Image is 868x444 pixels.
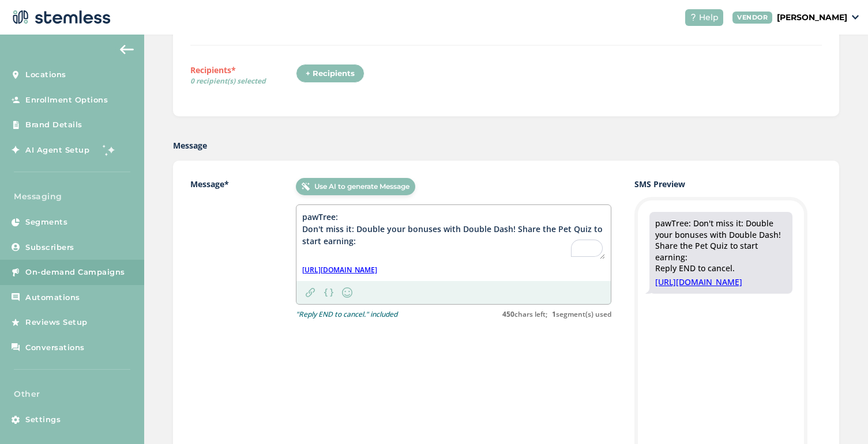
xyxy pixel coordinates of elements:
span: Subscribers [25,242,74,253]
div: pawTree: Don't miss it: Double your bonuses with Double Dash! Share the Pet Quiz to start earning... [655,218,787,274]
span: Locations [25,69,66,81]
a: [URL][DOMAIN_NAME] [655,276,787,288]
label: Message [173,139,207,151]
span: Conversations [25,342,85,354]
span: On-demand Campaigns [25,267,125,278]
img: logo-dark-0685b13c.svg [9,6,111,29]
img: icon-arrow-back-accent-c549486e.svg [120,45,134,54]
label: chars left; [502,309,547,320]
strong: 1 [552,309,556,319]
span: Reviews Setup [25,317,88,328]
span: AI Agent Setup [25,145,89,156]
img: icon-link-1edcda58.svg [306,288,315,297]
a: [URL][DOMAIN_NAME] [302,265,377,275]
textarea: To enrich screen reader interactions, please activate Accessibility in Grammarly extension settings [302,211,605,259]
span: Settings [25,414,61,426]
p: "Reply END to cancel." included [296,309,397,320]
label: SMS Preview [634,178,822,190]
span: 0 recipient(s) selected [190,76,295,86]
span: Enrollment Options [25,94,108,106]
span: Automations [25,292,80,303]
div: VENDOR [732,12,772,24]
p: [PERSON_NAME] [777,12,847,24]
span: Segments [25,217,67,228]
label: segment(s) used [552,309,611,320]
label: Recipients* [190,64,295,90]
img: icon-help-white-03924b79.svg [690,14,697,21]
img: icon_down-arrow-small-66adaf34.svg [852,15,859,20]
span: Use AI to generate Message [314,181,409,192]
span: Help [699,12,719,24]
img: icon-smiley-d6edb5a7.svg [340,286,354,299]
img: icon-brackets-fa390dc5.svg [324,289,333,297]
div: + Recipients [296,64,365,84]
strong: 450 [502,309,514,319]
iframe: Chat Widget [810,389,868,444]
button: Use AI to generate Message [296,178,415,195]
img: glitter-stars-b7820f95.gif [98,138,121,161]
span: Brand Details [25,119,82,131]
